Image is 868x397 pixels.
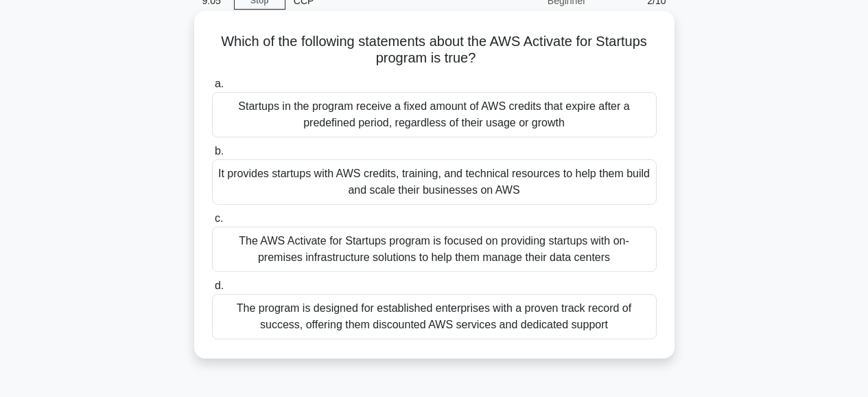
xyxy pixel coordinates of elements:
[215,280,224,291] span: d.
[212,92,657,137] div: Startups in the program receive a fixed amount of AWS credits that expire after a predefined peri...
[212,159,657,205] div: It provides startups with AWS credits, training, and technical resources to help them build and s...
[215,145,224,157] span: b.
[211,33,658,67] h5: Which of the following statements about the AWS Activate for Startups program is true?
[212,294,657,339] div: The program is designed for established enterprises with a proven track record of success, offeri...
[215,212,223,224] span: c.
[215,78,224,89] span: a.
[212,227,657,272] div: The AWS Activate for Startups program is focused on providing startups with on-premises infrastru...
